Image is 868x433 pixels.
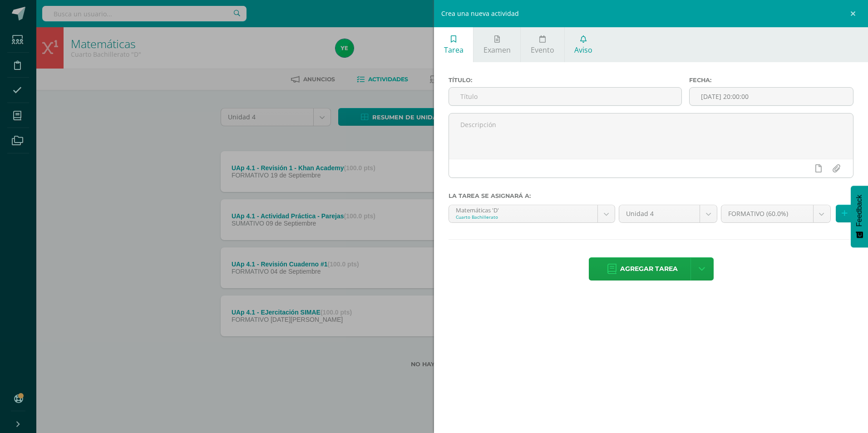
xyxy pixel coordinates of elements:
a: Tarea [434,27,473,62]
input: Título [449,88,681,105]
div: Cuarto Bachillerato [456,214,591,220]
span: Evento [531,45,554,55]
span: Tarea [444,45,464,55]
label: Fecha: [689,77,853,84]
a: Matemáticas 'D'Cuarto Bachillerato [449,205,615,222]
a: FORMATIVO (60.0%) [721,205,830,222]
input: Fecha de entrega [690,88,853,105]
a: Aviso [565,27,602,62]
span: Feedback [855,195,863,226]
label: La tarea se asignará a: [449,192,853,199]
span: Examen [483,45,511,55]
span: Unidad 4 [626,205,693,222]
span: Agregar tarea [620,258,678,280]
span: Aviso [574,45,592,55]
a: Examen [473,27,520,62]
label: Título: [449,77,682,84]
span: FORMATIVO (60.0%) [728,205,806,222]
button: Feedback - Mostrar encuesta [851,186,868,247]
div: Matemáticas 'D' [456,205,591,214]
a: Unidad 4 [619,205,717,222]
a: Evento [521,27,564,62]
